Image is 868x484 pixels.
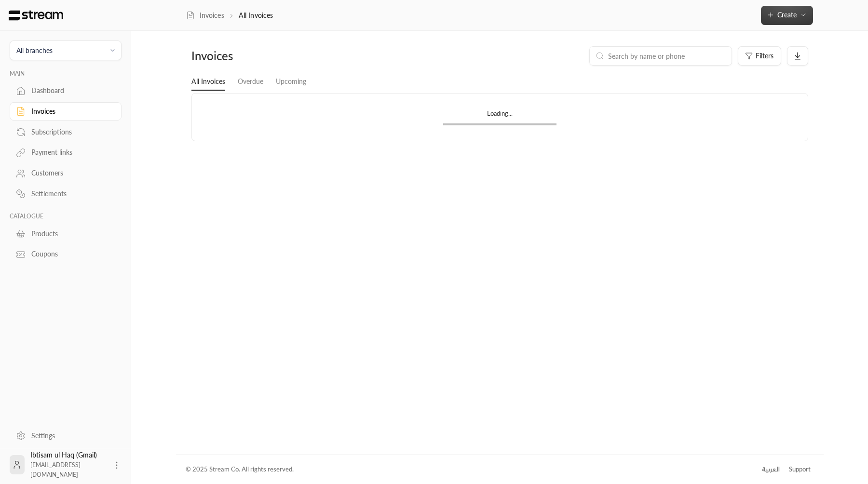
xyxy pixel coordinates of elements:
[777,11,797,19] span: Create
[762,465,780,474] div: العربية
[10,143,122,162] a: Payment links
[186,11,224,20] a: Invoices
[31,168,109,178] div: Customers
[10,224,122,243] a: Products
[10,185,122,203] a: Settlements
[10,81,122,100] a: Dashboard
[186,465,294,474] div: © 2025 Stream Co. All rights reserved.
[31,431,109,441] div: Settings
[738,46,781,66] button: Filters
[756,53,773,59] span: Filters
[30,461,81,478] span: [EMAIL_ADDRESS][DOMAIN_NAME]
[443,109,556,123] div: Loading...
[10,245,122,264] a: Coupons
[191,48,339,64] div: Invoices
[238,73,263,90] a: Overdue
[191,73,225,91] a: All Invoices
[31,107,109,116] div: Invoices
[761,6,813,25] button: Create
[31,127,109,137] div: Subscriptions
[186,11,273,20] nav: breadcrumb
[31,249,109,259] div: Coupons
[786,461,814,478] a: Support
[31,86,109,95] div: Dashboard
[31,229,109,239] div: Products
[30,450,106,479] div: Ibtisam ul Haq (Gmail)
[10,164,122,183] a: Customers
[8,10,64,21] img: Logo
[10,213,122,220] p: CATALOGUE
[31,189,109,199] div: Settlements
[239,11,273,20] p: All Invoices
[10,40,122,60] button: All branches
[276,73,306,90] a: Upcoming
[10,122,122,141] a: Subscriptions
[10,70,122,78] p: MAIN
[608,51,726,61] input: Search by name or phone
[31,148,109,157] div: Payment links
[10,426,122,445] a: Settings
[16,45,53,55] div: All branches
[10,102,122,121] a: Invoices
